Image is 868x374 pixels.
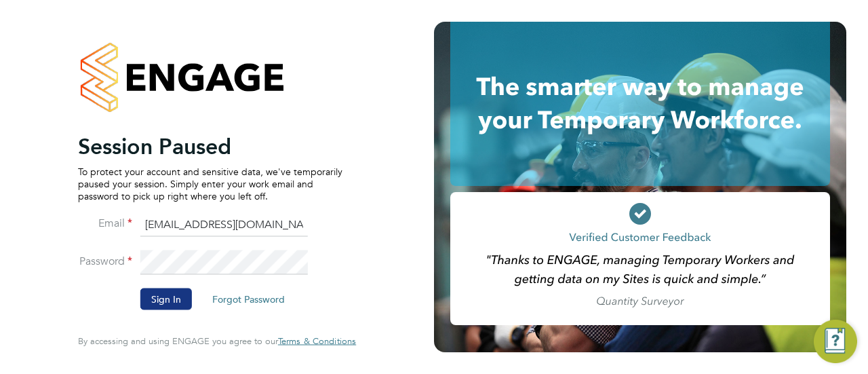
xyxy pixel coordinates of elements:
input: Enter your work email... [140,212,308,237]
button: Engage Resource Center [814,320,857,363]
p: To protect your account and sensitive data, we've temporarily paused your session. Simply enter y... [78,165,342,202]
button: Forgot Password [201,288,296,310]
button: Sign In [140,288,192,310]
span: Terms & Conditions [278,335,356,347]
label: Password [78,255,132,269]
a: Terms & Conditions [278,336,356,347]
h2: Session Paused [78,132,342,160]
label: Email [78,217,132,231]
span: By accessing and using ENGAGE you agree to our [78,335,356,347]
